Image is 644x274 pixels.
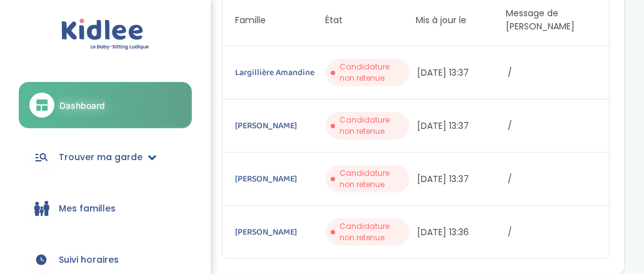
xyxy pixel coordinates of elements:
a: [PERSON_NAME] [235,172,324,186]
span: Candidature non retenue [340,61,405,84]
a: [PERSON_NAME] [235,119,324,133]
a: Largillière Amandine [235,66,324,79]
span: / [508,226,596,239]
span: Candidature non retenue [340,114,405,137]
span: [DATE] 13:37 [417,66,506,79]
span: / [508,66,596,79]
span: Trouver ma garde [59,151,143,164]
span: Dashboard [59,99,105,112]
span: Candidature non retenue [340,168,405,190]
span: Suivi horaires [59,253,119,266]
span: Mes familles [59,202,116,215]
img: logo.svg [61,19,149,51]
span: [DATE] 13:37 [417,173,506,186]
a: Trouver ma garde [19,134,192,180]
span: [DATE] 13:36 [417,226,506,239]
span: [DATE] 13:37 [417,119,506,133]
span: / [508,173,596,186]
span: État [325,14,416,27]
span: Mis à jour le [416,14,506,27]
span: Candidature non retenue [340,221,405,243]
a: Mes familles [19,186,192,231]
span: Message de [PERSON_NAME] [506,7,596,33]
span: Famille [235,14,326,27]
a: [PERSON_NAME] [235,225,324,239]
a: Dashboard [19,82,192,128]
span: / [508,119,596,133]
